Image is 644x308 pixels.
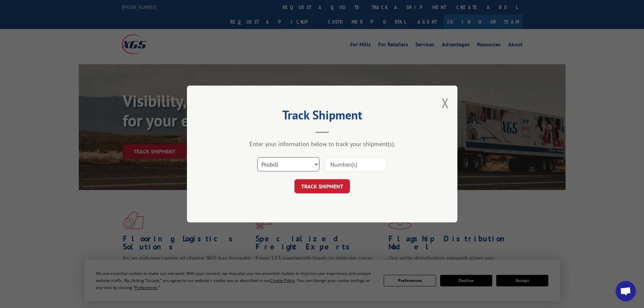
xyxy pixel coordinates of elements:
[325,157,387,171] input: Number(s)
[616,281,636,301] a: Open chat
[221,110,424,123] h2: Track Shipment
[221,140,424,148] div: Enter your information below to track your shipment(s).
[442,94,449,112] button: Close modal
[294,179,350,193] button: TRACK SHIPMENT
